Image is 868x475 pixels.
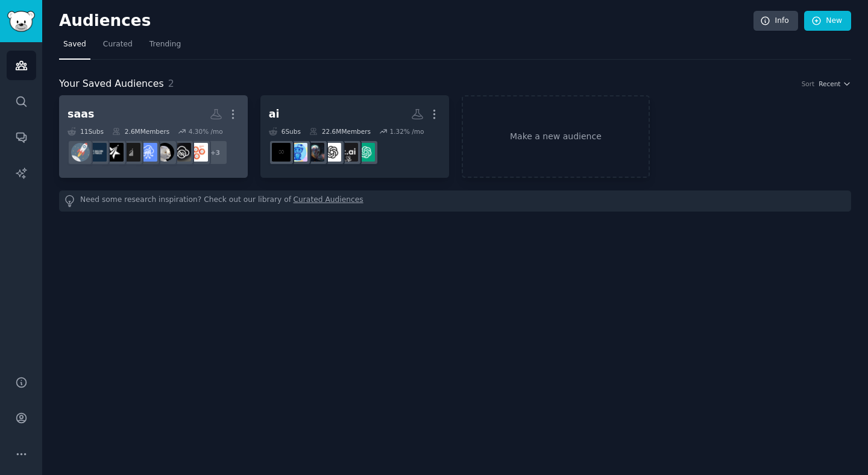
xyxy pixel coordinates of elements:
div: 1.32 % /mo [390,127,424,136]
div: saas [68,107,94,122]
button: Recent [819,80,851,88]
img: NoCodeSaaS [172,143,191,162]
a: Make a new audience [462,95,650,178]
div: 11 Sub s [68,127,104,136]
div: Sort [802,80,815,88]
div: 6 Sub s [269,127,301,136]
span: 2 [168,78,174,89]
h2: Audiences [59,11,753,31]
img: buildinpublic [88,143,107,162]
div: Need some research inspiration? Check out our library of [59,190,851,212]
span: Recent [819,80,840,88]
a: Saved [59,35,90,60]
img: SaaSSales [139,143,157,162]
a: saas11Subs2.6MMembers4.30% /mo+3GrowthHackingNoCodeSaaSBootstrappedSaaSSaaSSalesseo_saasSaaSMarke... [59,95,248,178]
div: + 3 [203,140,228,165]
div: ai [269,107,280,122]
span: Trending [149,39,181,50]
a: Curated Audiences [294,195,363,207]
img: BootstrappedSaaS [156,143,174,162]
span: Saved [63,39,86,50]
a: Trending [145,35,185,60]
span: Curated [103,39,133,50]
img: GrowthHacking [189,143,208,162]
img: OpenAI [322,143,341,162]
img: SaaSMarketing [105,143,124,162]
div: 4.30 % /mo [189,127,223,136]
img: GummySearch logo [7,11,35,32]
div: 22.6M Members [309,127,371,136]
img: startups [71,143,90,162]
img: ArtificialInteligence [272,143,291,162]
img: seo_saas [122,143,140,162]
a: New [804,11,851,31]
a: Info [753,11,798,31]
img: singularity [306,143,324,162]
img: artificial [289,143,307,162]
div: 2.6M Members [112,127,169,136]
a: Curated [99,35,137,60]
span: Your Saved Audiences [59,77,164,92]
img: CharacterAI [339,143,358,162]
a: ai6Subs22.6MMembers1.32% /moChatGPTCharacterAIOpenAIsingularityartificialArtificialInteligence [260,95,449,178]
img: ChatGPT [356,143,375,162]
